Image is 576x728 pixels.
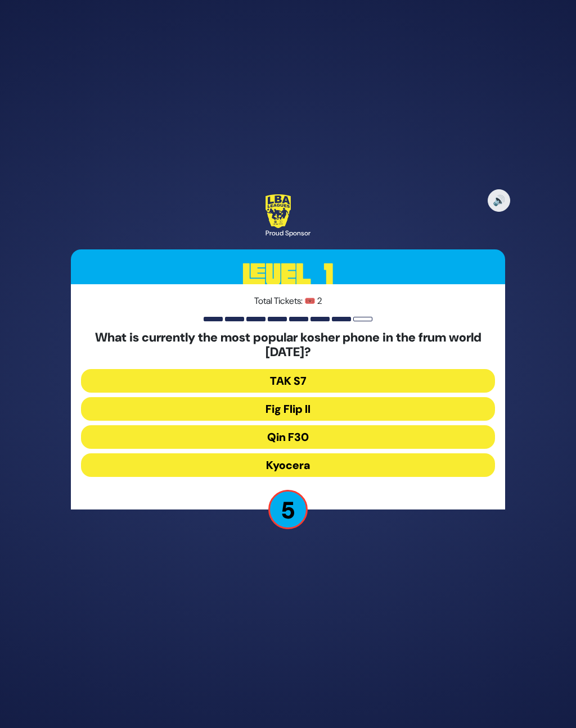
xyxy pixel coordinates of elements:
button: Fig Flip II [81,397,494,421]
img: LBA [265,194,291,228]
h3: Level 1 [71,249,505,300]
button: 🔊 [488,189,510,212]
button: Qin F30 [81,425,494,449]
p: 5 [268,490,308,529]
h5: What is currently the most popular kosher phone in the frum world [DATE]? [81,330,494,360]
button: TAK S7 [81,369,494,393]
button: Kyocera [81,453,494,477]
p: Total Tickets: 🎟️ 2 [81,294,494,308]
div: Proud Sponsor [265,228,310,238]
